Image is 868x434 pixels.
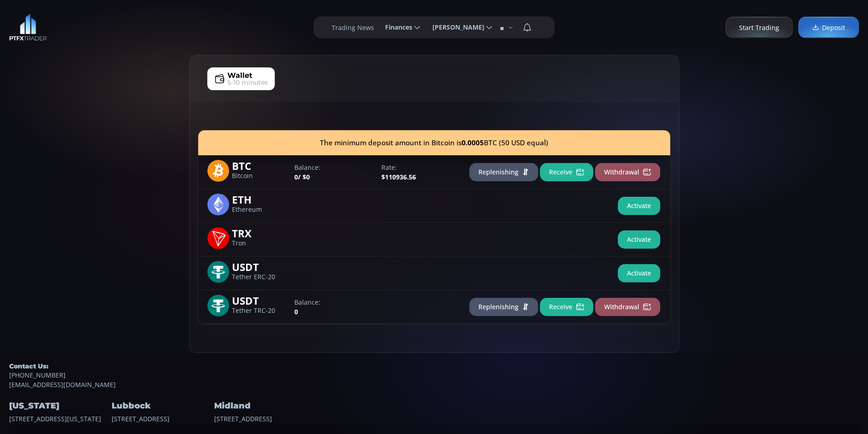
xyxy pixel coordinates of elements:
[232,207,288,213] span: Ethereum
[232,227,288,238] span: TRX
[9,362,859,389] div: [EMAIL_ADDRESS][DOMAIN_NAME]
[214,398,314,414] h4: Midland
[618,230,660,249] button: Activate
[9,14,47,41] img: LOGO
[9,370,859,380] a: [PHONE_NUMBER]
[540,163,593,181] button: Receive
[112,389,212,423] div: [STREET_ADDRESS]
[725,17,793,38] a: Start Trading
[298,173,310,181] span: / $0
[232,261,288,271] span: USDT
[595,163,660,181] button: Withdrawal
[469,163,538,181] button: Replenishing
[227,70,252,81] span: Wallet
[469,298,538,316] button: Replenishing
[112,398,212,414] h4: Lubbock
[232,274,288,280] span: Tether ERC-20
[214,389,314,423] div: [STREET_ADDRESS]
[377,163,464,182] div: $110936.56
[618,197,660,215] button: Activate
[426,18,484,36] span: [PERSON_NAME]
[540,298,593,316] button: Receive
[290,163,377,182] div: 0
[618,264,660,282] button: Activate
[595,298,660,316] button: Withdrawal
[232,295,288,305] span: USDT
[207,67,275,90] a: Wallet5-10 minutes
[294,163,372,172] label: Balance:
[9,389,109,423] div: [STREET_ADDRESS][US_STATE]
[294,297,372,307] label: Balance:
[198,130,670,155] div: The minimum deposit amount in Bitcoin is BTC (50 USD equal)
[232,308,288,314] span: Tether TRC-20
[812,23,845,32] span: Deposit
[379,18,412,36] span: Finances
[232,160,288,170] span: BTC
[9,362,859,370] h5: Contact Us:
[381,163,459,172] label: Rate:
[9,398,109,414] h4: [US_STATE]
[232,173,288,179] span: Bitcoin
[232,240,288,246] span: Tron
[739,23,779,32] span: Start Trading
[798,17,859,38] a: Deposit
[227,78,268,87] span: 5-10 minutes
[232,194,288,204] span: ETH
[332,23,374,32] label: Trading News
[462,138,484,148] b: 0.0005
[290,297,377,317] div: 0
